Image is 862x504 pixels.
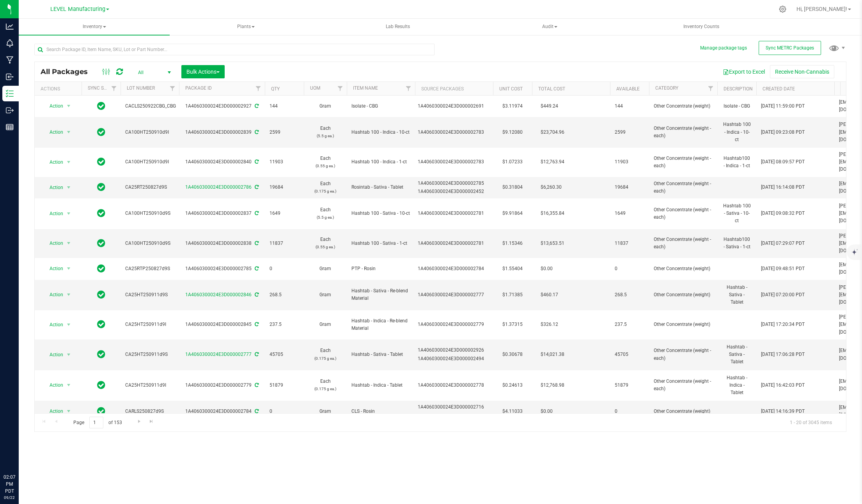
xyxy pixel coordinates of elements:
span: 11837 [615,240,644,247]
td: $1.15346 [493,229,532,258]
span: 1649 [270,210,299,217]
button: Bulk Actions [181,65,225,78]
span: select [64,349,74,360]
div: 1A4060300024E3D000002927 [178,103,266,110]
a: 1A4060300024E3D000002846 [185,292,252,297]
span: Rosintab - Sativa - Tablet [351,184,410,191]
span: In Sync [97,101,105,111]
span: Other Concentrate (weight - each) [654,180,713,195]
span: Action [43,380,64,391]
inline-svg: Analytics [6,23,14,30]
div: 1A4060300024E3D000002837 [178,210,266,217]
div: 1A4060300024E3D000002784 [178,408,266,415]
a: Item Name [353,85,378,91]
input: Search Package ID, Item Name, SKU, Lot or Part Number... [34,44,435,55]
span: In Sync [97,208,105,219]
span: Hashtab - Sativa - Tablet [351,351,410,358]
span: Sync from Compliance System [254,129,259,135]
span: In Sync [97,238,105,249]
span: Sync from Compliance System [254,159,259,164]
span: Inventory [19,19,170,35]
span: In Sync [97,127,105,138]
th: Source Packages [415,82,493,95]
span: select [64,319,74,330]
div: Manage settings [778,5,788,13]
span: [DATE] 07:20:00 PDT [761,291,805,299]
div: Value 1: 1A4060300024E3D000002783 [418,129,491,136]
iframe: Resource center unread badge [23,440,32,450]
span: Hashtab - Indica - Re-blend Material [351,317,410,332]
div: Value 2: 1A4060300024E3D000002494 [418,355,491,363]
div: Hashtab100 - Sativa - 1-ct [722,235,752,251]
a: Description [724,86,753,92]
p: (0.175 g ea.) [309,355,342,362]
span: Other Concentrate (weight) [654,265,713,272]
span: Gram [309,265,342,272]
span: Each [309,236,342,251]
span: 0 [615,408,644,415]
span: Action [43,349,64,360]
span: 45705 [615,351,644,358]
a: Created Date [763,86,795,92]
div: Isolate - CBG [722,102,752,111]
span: select [64,238,74,249]
div: Hashtab 100 - Sativa - 10-ct [722,202,752,226]
span: [DATE] 08:09:57 PDT [761,158,805,166]
a: Plants [170,19,321,35]
span: In Sync [97,380,105,391]
p: (5.5 g ea.) [309,132,342,140]
span: Sync from Compliance System [254,184,259,190]
div: Value 1: 1A4060300024E3D000002926 [418,347,491,354]
div: Value 1: 1A4060300024E3D000002716 [418,403,491,411]
span: $23,704.96 [537,127,568,138]
a: Total Cost [538,86,565,92]
span: Each [309,125,342,140]
span: Hashtab - Indica - Tablet [351,382,410,389]
a: UOM [310,85,320,91]
div: Hashtab100 - Indica - 1-ct [722,154,752,170]
span: Hashtab 100 - Indica - 10-ct [351,129,410,136]
span: 268.5 [270,291,299,299]
span: PTP - Rosin [351,265,410,272]
a: Filter [252,82,265,95]
div: Hashtab - Sativa - Tablet [722,343,752,367]
span: CA100HT250910d9S [125,210,174,217]
inline-svg: Manufacturing [6,56,14,64]
span: 1649 [615,210,644,217]
td: $1.07233 [493,148,532,177]
span: In Sync [97,349,105,360]
span: $16,355.84 [537,208,568,219]
span: [DATE] 16:14:08 PDT [761,184,805,191]
span: select [64,101,74,111]
div: Hashtab - Indica - Tablet [722,373,752,398]
span: 144 [270,103,299,110]
span: $449.24 [537,101,562,112]
a: Category [655,85,678,91]
span: Sync from Compliance System [254,322,259,327]
span: Plants [171,19,321,35]
span: 237.5 [615,321,644,328]
inline-svg: Outbound [6,106,14,114]
div: Value 1: 1A4060300024E3D000002781 [418,210,491,217]
button: Export to Excel [718,65,770,78]
span: Other Concentrate (weight - each) [654,236,713,251]
p: 09/22 [4,495,15,500]
button: Sync METRC Packages [759,41,821,55]
a: Available [616,86,640,92]
p: (0.55 g ea.) [309,243,342,251]
span: $13,653.51 [537,238,568,249]
span: In Sync [97,263,105,274]
span: [DATE] 09:48:51 PDT [761,265,805,272]
span: 0 [270,265,299,272]
span: 51879 [615,382,644,389]
span: 0 [615,265,644,272]
span: Lab Results [375,23,420,30]
span: 45705 [270,351,299,358]
span: CLS - Rosin [351,408,410,415]
td: $9.12080 [493,117,532,148]
span: Sync from Compliance System [254,266,259,271]
span: Action [43,289,64,300]
span: Sync from Compliance System [254,103,259,109]
td: $1.55404 [493,258,532,279]
span: Sync from Compliance System [254,409,259,414]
